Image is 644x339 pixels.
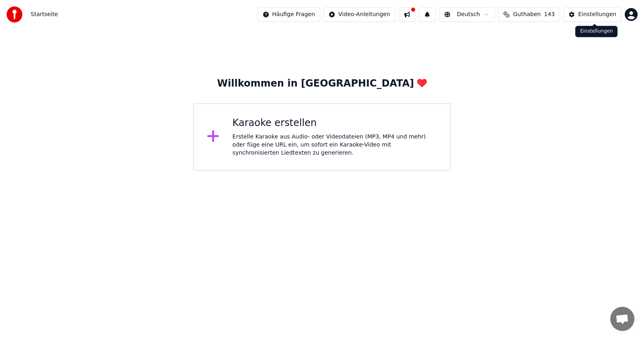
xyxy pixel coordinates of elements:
[610,307,634,331] div: Chat öffnen
[513,10,541,19] span: Guthaben
[257,7,321,22] button: Häufige Fragen
[578,10,616,19] div: Einstellungen
[498,7,560,22] button: Guthaben143
[544,10,555,19] span: 143
[563,7,621,22] button: Einstellungen
[6,6,23,23] img: youka
[31,10,58,19] nav: breadcrumb
[31,10,58,19] span: Startseite
[217,77,427,90] div: Willkommen in [GEOGRAPHIC_DATA]
[232,117,437,130] div: Karaoke erstellen
[232,133,437,157] div: Erstelle Karaoke aus Audio- oder Videodateien (MP3, MP4 und mehr) oder füge eine URL ein, um sofo...
[323,7,395,22] button: Video-Anleitungen
[575,26,617,37] div: Einstellungen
